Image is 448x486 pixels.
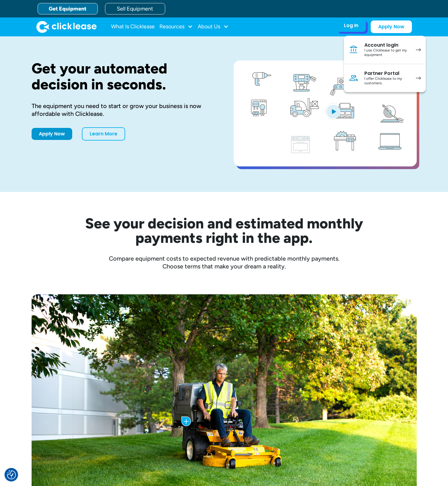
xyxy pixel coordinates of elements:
img: arrow [416,76,421,80]
img: Blue play button logo on a light blue circular background [325,103,341,120]
h1: Get your automated decision in seconds. [32,60,215,92]
a: What Is Clicklease [111,21,155,33]
div: About Us [198,21,229,33]
div: I offer Clicklease to my customers. [364,76,410,86]
img: Revisit consent button [7,470,16,479]
div: I use Clicklease to get my equipment [364,48,410,57]
a: Learn More [82,127,125,141]
a: Get Equipment [38,3,98,14]
a: home [36,21,97,33]
img: Clicklease logo [36,21,97,33]
div: Log In [344,23,358,29]
img: Bank icon [349,45,358,54]
div: Compare equipment costs to expected revenue with predictable monthly payments. Choose terms that ... [32,255,417,270]
a: Account loginI use Clicklease to get my equipment [344,36,426,64]
h2: See your decision and estimated monthly payments right in the app. [56,216,393,245]
div: Account login [364,42,410,48]
nav: Log In [344,36,426,92]
img: Plus icon with blue background [181,416,191,426]
button: Consent Preferences [7,470,16,479]
a: Apply Now [371,20,412,33]
a: Sell Equipment [105,3,165,14]
div: Resources [159,21,193,33]
div: The equipment you need to start or grow your business is now affordable with Clicklease. [32,102,215,118]
img: arrow [416,48,421,51]
a: open lightbox [234,60,417,166]
a: Apply Now [32,128,72,140]
div: Partner Portal [364,70,410,76]
a: Partner PortalI offer Clicklease to my customers. [344,64,426,92]
img: Person icon [349,73,358,83]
